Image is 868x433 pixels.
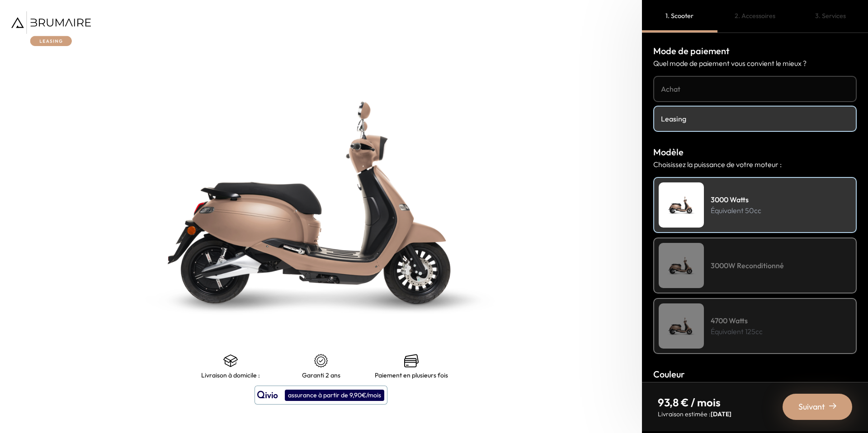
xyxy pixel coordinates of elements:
[661,113,849,124] h4: Leasing
[201,372,260,379] p: Livraison à domicile :
[658,410,731,419] p: Livraison estimée :
[653,145,857,159] h3: Modèle
[653,368,857,381] h3: Couleur
[711,410,731,418] span: [DATE]
[658,395,731,410] p: 93,8 € / mois
[653,159,857,170] p: Choisissez la puissance de votre moteur :
[404,354,419,368] img: credit-cards.png
[659,243,704,288] img: Scooter Leasing
[375,372,448,379] p: Paiement en plusieurs fois
[829,402,836,410] img: right-arrow-2.png
[653,58,857,69] p: Quel mode de paiement vous convient le mieux ?
[257,390,278,400] img: logo qivio
[659,182,704,228] img: Scooter Leasing
[255,386,387,405] button: assurance à partir de 9,90€/mois
[11,11,91,46] img: Brumaire Leasing
[302,372,340,379] p: Garanti 2 ans
[711,194,761,205] h4: 3000 Watts
[659,303,704,349] img: Scooter Leasing
[711,205,761,216] p: Équivalent 50cc
[653,44,857,58] h3: Mode de paiement
[653,76,857,102] a: Achat
[711,315,763,326] h4: 4700 Watts
[711,326,763,337] p: Équivalent 125cc
[223,354,238,368] img: shipping.png
[314,354,328,368] img: certificat-de-garantie.png
[661,84,849,94] h4: Achat
[798,400,825,413] span: Suivant
[711,260,784,271] h4: 3000W Reconditionné
[653,381,857,392] p: Personnalisez la couleur de votre scooter :
[285,390,384,401] div: assurance à partir de 9,90€/mois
